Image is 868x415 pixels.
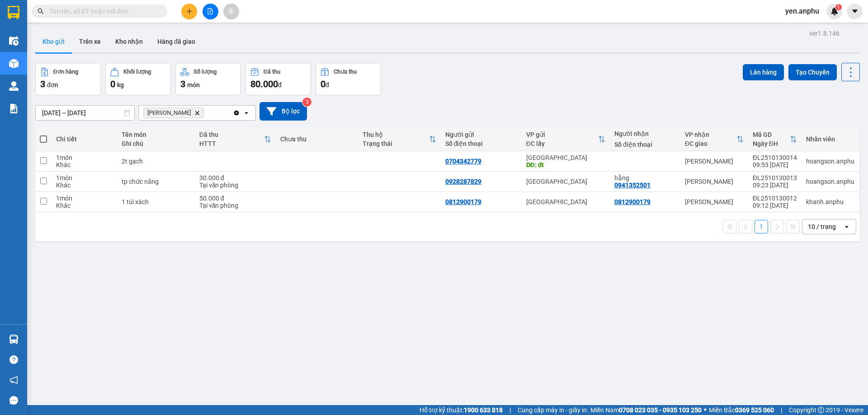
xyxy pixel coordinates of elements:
[363,140,429,147] div: Trạng thái
[35,31,72,52] button: Kho gửi
[186,8,193,14] span: plus
[123,69,151,75] div: Khối lượng
[207,8,213,14] span: file-add
[147,109,191,117] span: Phan Thiết
[753,161,797,168] div: 09:53 [DATE]
[358,127,441,151] th: Toggle SortBy
[199,195,271,202] div: 50.000 đ
[509,405,511,415] span: |
[9,355,18,364] span: question-circle
[250,79,278,89] span: 80.000
[445,131,517,138] div: Người gửi
[302,98,311,107] sup: 3
[193,69,217,75] div: Số lượng
[150,31,203,52] button: Hàng đã giao
[9,376,18,384] span: notification
[818,407,824,413] span: copyright
[685,158,744,165] div: [PERSON_NAME]
[685,178,744,185] div: [PERSON_NAME]
[526,154,605,161] div: [GEOGRAPHIC_DATA]
[199,131,264,138] div: Đã thu
[590,405,702,415] span: Miền Nam
[243,109,250,117] svg: open
[259,102,307,121] button: Bộ lọc
[843,223,850,230] svg: open
[753,195,797,202] div: ĐL2510130012
[685,198,744,205] div: [PERSON_NAME]
[619,406,702,414] strong: 0708 023 035 - 0935 103 250
[753,182,797,189] div: 09:23 [DATE]
[56,182,113,189] div: Khác
[105,63,171,95] button: Khối lượng0kg
[837,4,840,10] span: 1
[233,109,240,117] svg: Clear all
[9,335,19,344] img: warehouse-icon
[56,195,113,202] div: 1 món
[72,31,108,52] button: Trên xe
[526,198,605,205] div: [GEOGRAPHIC_DATA]
[704,408,707,412] span: ⚪️
[180,79,185,89] span: 3
[181,4,197,19] button: plus
[122,140,190,147] div: Ghi chú
[806,158,854,165] div: hoangson.anphu
[806,135,854,143] div: Nhân viên
[363,131,429,138] div: Thu hộ
[9,36,19,46] img: warehouse-icon
[788,64,837,80] button: Tạo Chuyến
[8,6,19,19] img: logo-vxr
[40,79,45,89] span: 3
[56,161,113,168] div: Khác
[755,220,768,233] button: 1
[526,140,598,147] div: ĐC lấy
[526,178,605,185] div: [GEOGRAPHIC_DATA]
[321,79,325,89] span: 0
[325,81,329,89] span: đ
[518,405,588,415] span: Cung cấp máy in - giấy in:
[56,174,113,182] div: 1 món
[806,178,854,185] div: hoangson.anphu
[835,4,842,10] sup: 1
[53,69,78,75] div: Đơn hàng
[122,178,190,185] div: tp chức năng
[709,405,774,415] span: Miền Bắc
[278,81,282,89] span: đ
[808,222,836,231] div: 10 / trang
[245,63,311,95] button: Đã thu80.000đ
[195,127,276,151] th: Toggle SortBy
[206,108,207,117] input: Selected Phan Thiết.
[228,8,234,14] span: aim
[778,5,826,17] span: yen.anphu
[614,130,676,137] div: Người nhận
[781,405,782,415] span: |
[122,158,190,165] div: 2t gạch
[199,174,271,182] div: 30.000 đ
[316,63,381,95] button: Chưa thu0đ
[445,178,481,185] div: 0928287829
[614,182,651,189] div: 0941352501
[108,31,150,52] button: Kho nhận
[143,107,204,118] span: Phan Thiết, close by backspace
[187,81,200,89] span: món
[47,81,58,89] span: đơn
[735,406,774,414] strong: 0369 525 060
[9,59,19,68] img: warehouse-icon
[809,28,840,38] div: ver 1.8.146
[753,131,790,138] div: Mã GD
[685,140,736,147] div: ĐC giao
[753,202,797,209] div: 09:12 [DATE]
[464,406,503,414] strong: 1900 633 818
[614,198,651,205] div: 0812900179
[526,131,598,138] div: VP gửi
[680,127,748,151] th: Toggle SortBy
[122,198,190,205] div: 1 túi xách
[194,110,200,116] svg: Delete
[56,154,113,161] div: 1 món
[685,131,736,138] div: VP nhận
[36,106,134,120] input: Select a date range.
[522,127,610,151] th: Toggle SortBy
[830,7,839,15] img: icon-new-feature
[614,141,676,148] div: Số điện thoại
[35,63,101,95] button: Đơn hàng3đơn
[199,182,271,189] div: Tại văn phòng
